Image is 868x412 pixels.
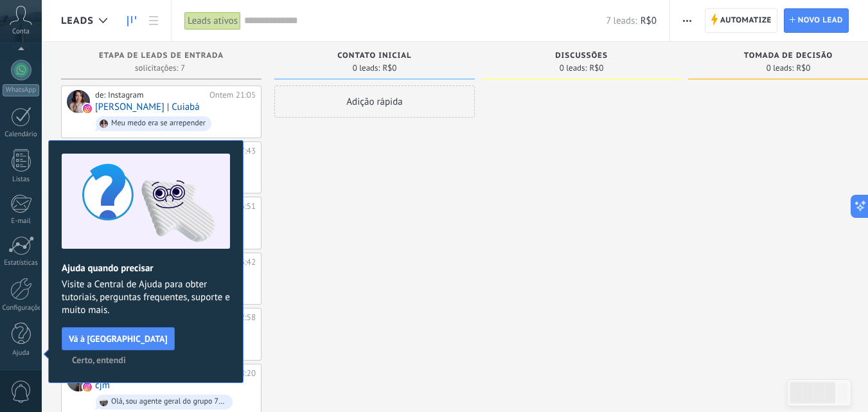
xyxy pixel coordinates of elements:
a: cjm [95,380,110,391]
div: Lidi Claudino Travassos | Cuiabá [67,90,90,113]
div: Discussões [488,51,675,62]
span: Discussões [555,51,608,60]
a: Lista [143,8,164,33]
span: Automatize [720,9,772,32]
a: [PERSON_NAME] | Cuiabá [95,102,200,112]
div: WhatsApp [3,84,39,96]
span: Contato inicial [337,51,411,60]
a: Novo lead [784,8,849,33]
span: Leads [61,15,94,27]
div: cjm [67,368,90,391]
span: R$0 [641,15,657,27]
span: R$0 [589,64,603,72]
img: instagram.svg [83,382,92,391]
img: instagram.svg [83,104,92,113]
span: Conta [12,28,30,36]
a: Leads [121,8,143,33]
div: E-mail [3,217,40,226]
div: Ontem 21:05 [209,90,256,100]
span: 7 leads: [606,15,637,27]
span: Certo, entendi [72,355,126,364]
button: Mais [678,8,696,33]
span: R$0 [796,64,810,72]
button: Vá à [GEOGRAPHIC_DATA] [62,327,175,350]
div: Adição rápida [274,85,475,118]
div: Leads ativos [184,12,241,30]
div: Estatísticas [3,259,40,267]
span: 0 leads: [560,64,587,72]
a: Automatize [705,8,777,33]
div: Calendário [3,130,40,139]
div: de: Instagram [95,90,205,100]
span: Tomada de decisão [744,51,833,60]
span: Novo lead [798,9,843,32]
span: R$0 [382,64,396,72]
span: Etapa de leads de entrada [99,51,224,60]
span: Vá à [GEOGRAPHIC_DATA] [69,334,168,343]
button: Certo, entendi [66,350,132,370]
div: Contato inicial [281,51,468,62]
span: 0 leads: [353,64,380,72]
h2: Ajuda quando precisar [62,262,230,274]
div: Etapa de leads de entrada [67,51,255,62]
span: 0 leads: [766,64,794,72]
div: Ajuda [3,349,40,357]
div: Meu medo era se arrepender [111,119,206,128]
div: Configurações [3,304,40,312]
div: Olá, sou agente geral do grupo 777 em [GEOGRAPHIC_DATA]. . Estamos recrutando funcionários para o... [111,397,227,406]
span: Visite a Central de Ajuda para obter tutoriais, perguntas frequentes, suporte e muito mais. [62,278,230,317]
div: Listas [3,175,40,184]
span: solicitações: 7 [135,64,185,72]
